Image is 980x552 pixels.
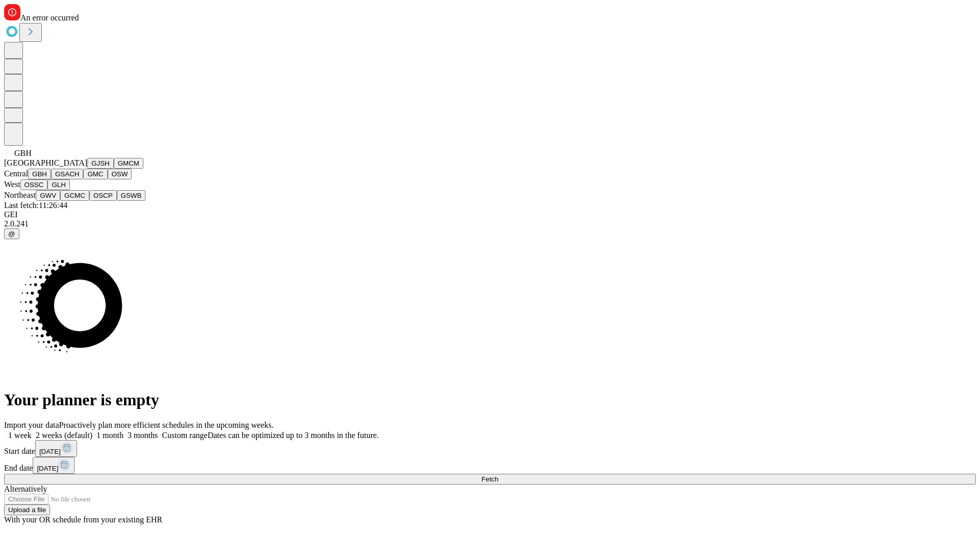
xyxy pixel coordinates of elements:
span: Import your data [4,421,59,429]
span: Last fetch: 11:26:44 [4,201,67,210]
span: Custom range [162,431,207,440]
span: 1 week [8,431,32,440]
span: 1 month [96,431,124,440]
span: With your OR schedule from your existing EHR [4,515,162,524]
button: Fetch [4,474,976,485]
button: GCMC [60,190,89,201]
button: GSWB [117,190,146,201]
button: GJSH [87,158,114,169]
span: 2 weeks (default) [36,431,92,440]
button: GSACH [51,169,83,179]
button: [DATE] [35,440,77,457]
button: GWV [36,190,60,201]
button: OSW [108,169,132,179]
button: Upload a file [4,504,50,515]
button: GLH [47,179,69,190]
span: 3 months [128,431,158,440]
div: 2.0.241 [4,219,976,228]
h1: Your planner is empty [4,390,976,409]
button: GMCM [114,158,143,169]
span: [GEOGRAPHIC_DATA] [4,158,87,167]
span: An error occurred [20,13,79,22]
span: Fetch [481,475,498,483]
button: OSCP [89,190,117,201]
span: West [4,180,20,189]
span: Dates can be optimized up to 3 months in the future. [208,431,379,440]
button: GMC [83,169,107,179]
span: [DATE] [37,465,58,472]
button: GBH [28,169,51,179]
button: OSSC [20,179,48,190]
div: Start date [4,440,976,457]
span: Central [4,169,28,178]
span: Proactively plan more efficient schedules in the upcoming weeks. [59,421,274,429]
span: [DATE] [39,448,61,455]
span: Alternatively [4,485,47,493]
span: GBH [14,149,32,157]
button: [DATE] [33,457,75,474]
span: Northeast [4,191,36,199]
div: End date [4,457,976,474]
button: @ [4,228,19,239]
span: @ [8,230,15,238]
div: GEI [4,210,976,219]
